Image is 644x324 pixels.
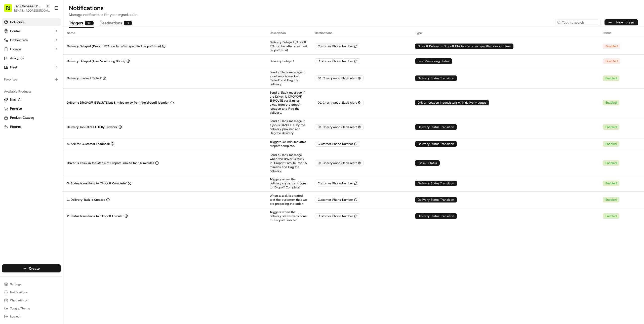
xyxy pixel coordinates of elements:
[50,85,61,89] span: Pylon
[415,100,489,105] div: Driver location inconsistent with delivery status
[5,5,15,15] img: Nash
[415,75,457,81] div: Delivery Status Transition
[415,31,595,35] div: Type
[315,31,407,35] div: Destinations
[14,9,50,13] span: [EMAIL_ADDRESS][DOMAIN_NAME]
[29,266,40,271] span: Create
[2,36,61,44] button: Orchestrate
[270,70,307,86] p: Send a Slack message if a delivery is marked "Failed" and Flag the delivery.
[10,56,24,61] span: Analytics
[603,58,620,64] div: Disabled
[270,153,307,173] p: Send a Slack message when the driver is stuck in "Dropoff Enroute" for 15 minutes and Flag the de...
[67,161,154,165] p: Driver is stuck in the status of Dropoff Enroute for 15 minutes
[111,142,114,146] button: Info tooltip
[67,181,127,185] p: 3. Status transitions to "Dropoff Complete"
[86,50,92,56] button: Start new chat
[124,21,132,25] div: 3
[5,73,9,77] div: 📗
[67,101,169,105] p: Driver is DROPOFF ENROUTE but 8 miles away from the dropoff location
[67,76,102,80] p: Delivery marked "Failed"
[603,181,619,186] div: Enabled
[4,115,59,120] a: Product Catalog
[2,2,52,14] button: Tso Chinese 01 Cherrywood[EMAIL_ADDRESS][DOMAIN_NAME]
[10,282,21,286] span: Settings
[603,213,619,219] div: Enabled
[10,125,21,129] span: Returns
[13,32,91,38] input: Got a question? Start typing here...
[10,38,28,43] span: Orchestrate
[270,40,307,52] p: Delivery Delayed (Dropoff ETA too far after specified dropoff time)
[603,160,619,166] div: Enabled
[2,123,61,131] button: Returns
[2,27,61,35] button: Control
[270,31,307,35] div: Description
[155,161,159,165] button: Info tooltip
[2,114,61,122] button: Product Catalog
[2,105,61,113] button: Promise
[14,4,45,9] button: Tso Chinese 01 Cherrywood
[415,181,457,186] div: Delivery Status Transition
[315,75,364,81] div: 01 Cherrywood Slack Alert
[69,4,638,12] h1: Notifications
[67,125,117,129] p: Delivery Job CANCELED By Provider
[118,125,122,129] button: Info tooltip
[162,45,166,48] button: Info tooltip
[603,31,640,35] div: Status
[10,314,20,318] span: Log out
[603,197,619,202] div: Enabled
[10,65,17,70] span: Fleet
[67,142,110,146] p: 4. Ask for Customer Feedback
[415,124,457,130] div: Delivery Status Transition
[69,12,638,17] p: Manage notifications for your organization
[2,313,61,320] button: Log out
[10,115,34,120] span: Product Catalog
[415,197,457,202] div: Delivery Status Transition
[315,124,364,130] div: 01 Cherrywood Slack Alert
[10,298,28,302] span: Chat with us!
[555,19,600,26] input: Type to search
[315,141,360,147] div: Customer Phone Number
[10,29,21,33] span: Control
[10,47,21,52] span: Engage
[2,305,61,312] button: Toggle Theme
[270,91,307,115] p: Send a Slack message if the Driver is DROPOFF ENROUTE but 8 miles away from the dropoff location ...
[41,71,83,80] a: 💻API Documentation
[17,48,83,53] div: Start new chat
[2,297,61,304] button: Chat with us!
[2,75,61,84] div: Favorites
[125,214,128,218] button: Info tooltip
[315,160,364,166] div: 01 Cherrywood Slack Alert
[2,54,61,62] a: Analytics
[48,73,81,78] span: API Documentation
[127,59,130,63] button: Info tooltip
[415,44,513,49] div: Dropoff Delayed - Dropoff ETA too far after specified dropoff time
[10,106,22,111] span: Promise
[10,97,21,102] span: Nash AI
[603,75,619,81] div: Enabled
[67,31,262,35] div: Name
[10,306,30,310] span: Toggle Theme
[315,100,364,105] div: 01 Cherrywood Slack Alert
[43,73,47,77] div: 💻
[100,19,132,28] button: Destinations
[315,44,360,49] div: Customer Phone Number
[2,88,61,96] div: Available Products
[2,18,61,26] a: Deliveries
[603,100,619,105] div: Enabled
[2,289,61,296] button: Notifications
[2,63,61,71] button: Fleet
[270,210,307,222] p: Triggers when the delivery status transitions to "Dropoff Enroute"
[270,59,307,63] p: Delivery Delayed
[67,44,161,48] p: Delivery Delayed (Dropoff ETA too far after specified dropoff time)
[10,290,28,294] span: Notifications
[5,48,14,57] img: 1736555255976-a54dd68f-1ca7-489b-9aae-adbdc363a1c4
[69,19,94,28] button: Triggers
[10,20,24,24] span: Deliveries
[17,53,64,57] div: We're available if you need us!
[170,101,174,104] button: Info tooltip
[315,213,360,219] div: Customer Phone Number
[270,119,307,135] p: Send a Slack message if a job is CANCELED by the delivery provider and Flag the delivery.
[270,194,307,206] p: When a task is created, text the customer that we are preparing the order.
[415,58,452,64] div: Live Monitoring Status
